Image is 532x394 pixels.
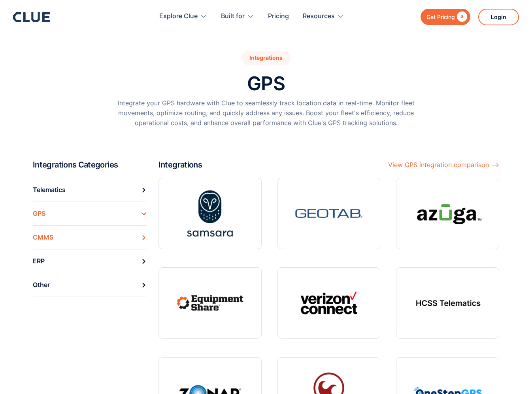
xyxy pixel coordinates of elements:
div: Explore Clue [159,4,198,29]
a: CMMS [33,225,146,249]
a: Pricing [268,4,289,29]
div: GPS [33,207,45,220]
div: Built for [221,4,254,29]
div: Explore Clue [159,4,207,29]
div: Resources [303,4,344,29]
a: Login [478,9,519,25]
div: Resources [303,4,335,29]
div: ERP [33,255,45,267]
div: Telematics [33,184,66,196]
a: Get Pricing [421,9,470,25]
p: Integrate your GPS hardware with Clue to seamlessly track location data in real-time. Monitor fle... [104,98,428,128]
div:  [455,12,467,22]
a: Telematics [33,178,146,202]
h2: Integrations [158,160,202,170]
h1: GPS [247,73,285,94]
div: CMMS [33,231,53,244]
div: Other [33,279,50,291]
a: ERP [33,249,146,273]
a: GPS [33,202,146,225]
div: Get Pricing [426,12,455,22]
a: View GPS integration comparison ⟶ [388,160,499,170]
h2: Integrations Categories [33,160,152,170]
a: Other [33,273,146,297]
div: Integrations [241,51,291,65]
div: Built for [221,4,245,29]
